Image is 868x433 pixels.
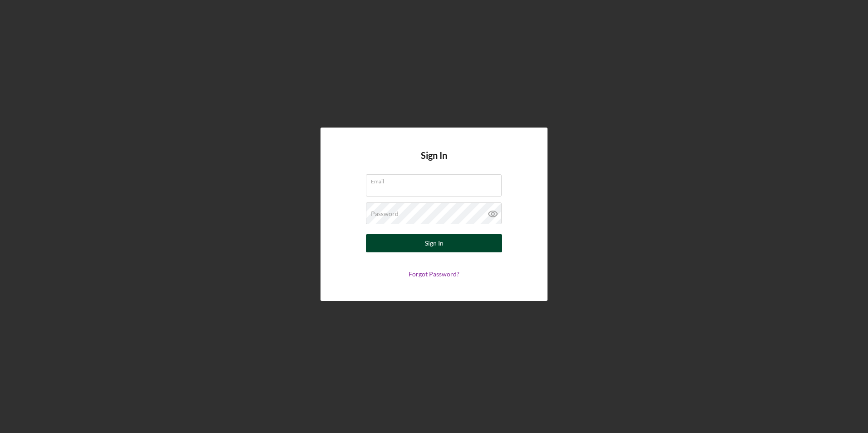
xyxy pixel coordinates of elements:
div: Sign In [425,234,444,252]
button: Sign In [366,234,502,252]
a: Forgot Password? [409,270,459,278]
label: Email [371,175,502,185]
label: Password [371,210,399,217]
h4: Sign In [421,150,447,174]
